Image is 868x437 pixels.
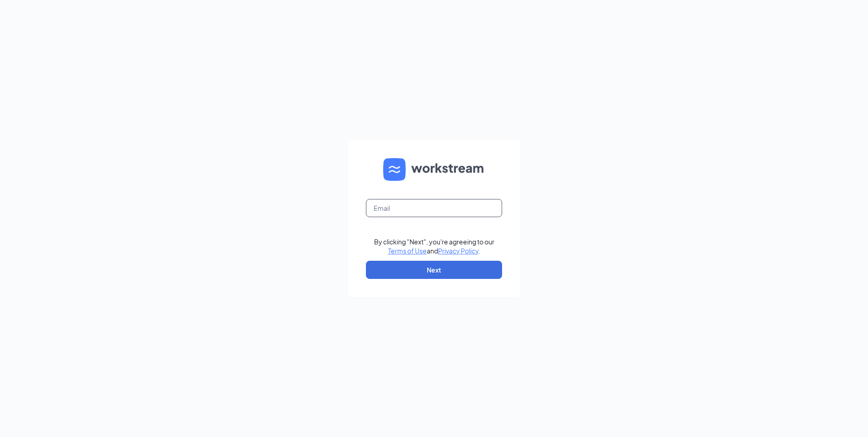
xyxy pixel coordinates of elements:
img: WS logo and Workstream text [383,158,485,181]
div: By clicking "Next", you're agreeing to our and . [374,237,494,255]
a: Terms of Use [388,247,427,255]
input: Email [366,199,502,217]
a: Privacy Policy [438,247,478,255]
button: Next [366,261,502,279]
